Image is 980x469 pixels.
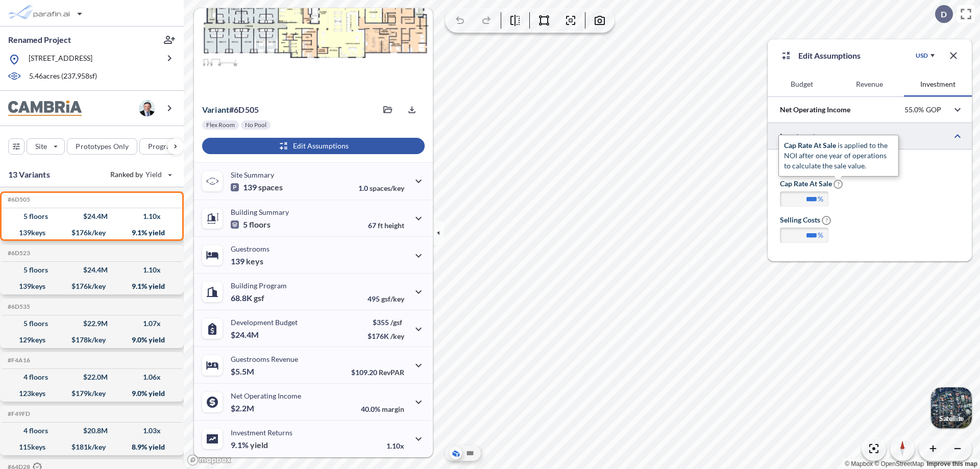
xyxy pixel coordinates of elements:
[231,318,298,327] p: Development Budget
[6,357,30,364] h5: Click to copy the code
[941,10,947,19] p: D
[845,460,873,467] a: Mapbox
[8,34,71,45] p: Renamed Project
[249,219,271,230] span: floors
[29,71,97,82] p: 5.46 acres ( 237,958 sf)
[254,293,264,303] span: gsf
[822,216,831,225] span: ?
[780,179,843,189] label: Cap Rate at Sale
[231,391,301,400] p: Net Operating Income
[246,256,263,266] span: keys
[780,105,850,115] p: Net Operating Income
[939,414,964,423] p: Satellite
[231,208,289,216] p: Building Summary
[450,447,462,459] button: Aerial View
[351,368,404,377] p: $109.20
[379,368,404,377] span: RevPAR
[231,366,256,377] p: $5.5M
[818,230,823,240] label: %
[231,170,274,179] p: Site Summary
[250,440,268,450] span: yield
[8,101,82,116] img: BrandImage
[381,294,404,303] span: gsf/key
[367,318,404,327] p: $355
[6,250,30,257] h5: Click to copy the code
[231,440,268,450] p: 9.1%
[367,332,404,340] p: $176K
[384,221,404,230] span: height
[6,196,30,203] h5: Click to copy the code
[368,221,404,230] p: 67
[231,219,271,230] p: 5
[231,330,260,340] p: $24.4M
[927,460,977,467] a: Improve this map
[6,303,30,310] h5: Click to copy the code
[916,52,928,60] div: USD
[931,387,972,428] button: Switcher ImageSatellite
[231,428,292,437] p: Investment Returns
[370,184,404,192] span: spaces/key
[836,72,903,96] button: Revenue
[258,182,283,192] span: spaces
[358,184,404,192] p: 1.0
[818,194,823,204] label: %
[390,318,402,327] span: /gsf
[67,138,137,155] button: Prototypes Only
[139,138,194,155] button: Program
[35,141,47,152] p: Site
[187,454,232,466] a: Mapbox homepage
[145,169,162,180] span: Yield
[874,460,924,467] a: OpenStreetMap
[27,138,65,155] button: Site
[834,180,843,189] span: ?
[231,256,263,266] p: 139
[780,158,960,168] h3: Investment
[206,121,235,129] p: Flex Room
[102,166,179,183] button: Ranked by Yield
[904,72,972,96] button: Investment
[367,294,404,303] p: 495
[931,387,972,428] img: Switcher Image
[798,50,861,62] p: Edit Assumptions
[378,221,383,230] span: ft
[202,105,229,114] span: Variant
[6,410,30,417] h5: Click to copy the code
[202,105,259,115] p: # 6d505
[780,215,831,225] label: Selling Costs
[768,72,836,96] button: Budget
[231,355,298,363] p: Guestrooms Revenue
[202,138,425,154] button: Edit Assumptions
[148,141,177,152] p: Program
[390,332,404,340] span: /key
[231,403,256,413] p: $2.2M
[231,281,287,290] p: Building Program
[464,447,476,459] button: Site Plan
[231,244,269,253] p: Guestrooms
[382,405,404,413] span: margin
[361,405,404,413] p: 40.0%
[245,121,266,129] p: No Pool
[29,53,92,66] p: [STREET_ADDRESS]
[139,100,155,116] img: user logo
[904,105,941,114] p: 55.0% GOP
[76,141,129,152] p: Prototypes Only
[8,168,50,181] p: 13 Variants
[231,182,283,192] p: 139
[386,441,404,450] p: 1.10x
[231,293,264,303] p: 68.8K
